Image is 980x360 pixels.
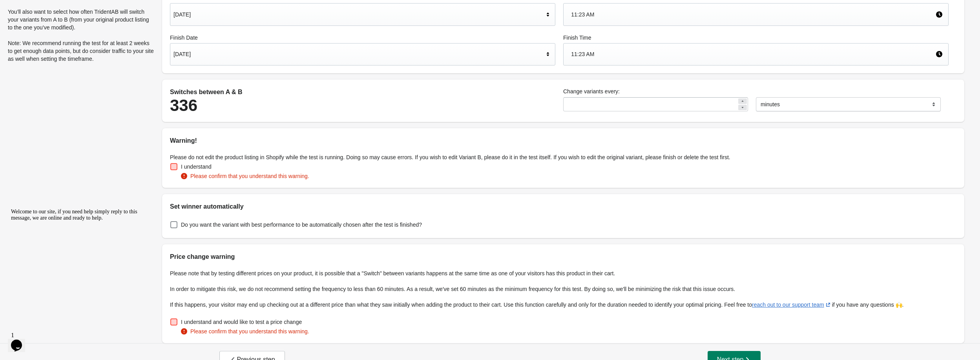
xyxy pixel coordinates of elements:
[181,163,212,171] span: I understand
[8,8,154,31] p: You’ll also want to select how often TridentAB will switch your variants from A to B (from your o...
[571,7,935,22] div: 11:23 AM
[170,87,555,97] div: Switches between A & B
[170,34,555,42] label: Finish Date
[170,202,956,211] h2: Set winner automatically
[170,301,956,309] p: If this happens, your visitor may end up checking out at a different price than what they saw ini...
[170,97,555,114] div: 336
[173,7,544,22] div: [DATE]
[3,3,130,15] span: Welcome to our site, if you need help simply reply to this message, we are online and ready to help.
[571,47,935,62] div: 11:23 AM
[181,318,302,326] span: I understand and would like to test a price change
[563,34,949,42] label: Finish Time
[3,3,144,16] div: Welcome to our site, if you need help simply reply to this message, we are online and ready to help.
[8,39,154,63] p: Note: We recommend running the test for at least 2 weeks to get enough data points, but do consid...
[170,269,956,277] p: Please note that by testing different prices on your product, it is possible that a "Switch" betw...
[170,285,956,293] p: In order to mitigate this risk, we do not recommend setting the frequency to less than 60 minutes...
[181,172,956,180] div: Please confirm that you understand this warning.
[170,153,956,161] p: Please do not edit the product listing in Shopify while the test is running. Doing so may cause e...
[181,221,422,229] span: Do you want the variant with best performance to be automatically chosen after the test is finished?
[8,329,33,352] iframe: chat widget
[8,205,149,325] iframe: chat widget
[563,87,949,95] label: Change variants every:
[181,327,956,335] div: Please confirm that you understand this warning.
[170,252,956,262] h2: Price change warning
[173,47,544,62] div: [DATE]
[170,136,956,145] h2: Warning!
[752,302,832,308] a: reach out to our support team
